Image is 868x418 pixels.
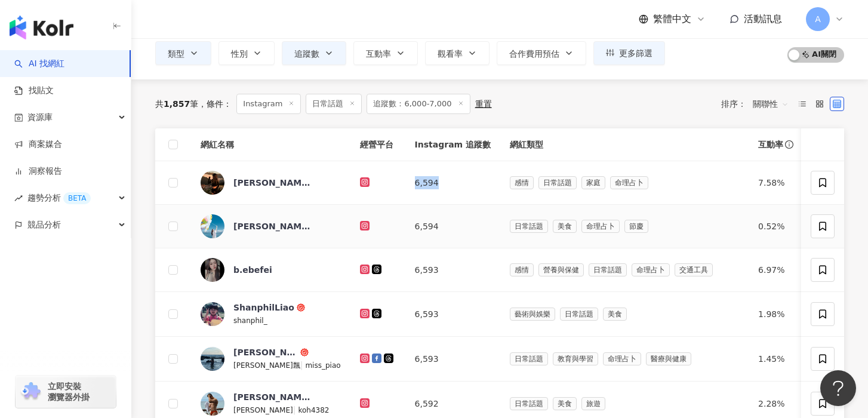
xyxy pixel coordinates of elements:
[438,49,463,59] span: 觀看率
[753,94,789,113] span: 關聯性
[510,308,555,321] span: 藝術與娛樂
[581,397,605,410] span: 旅遊
[553,397,577,410] span: 美食
[201,214,224,238] img: KOL Avatar
[758,397,795,410] div: 2.28%
[48,381,90,402] span: 立即安裝 瀏覽器外掛
[783,139,795,150] span: info-circle
[510,397,548,410] span: 日常話題
[305,361,340,370] span: miss_piao
[201,258,224,282] img: KOL Avatar
[721,94,795,113] div: 排序：
[624,220,648,233] span: 節慶
[758,220,795,233] div: 0.52%
[155,41,211,65] button: 類型
[19,382,42,401] img: chrome extension
[233,346,298,358] div: [PERSON_NAME]
[14,194,23,202] span: rise
[510,263,534,276] span: 感情
[236,94,301,114] span: Instagram
[538,263,584,276] span: 營養與保健
[353,41,418,65] button: 互動率
[27,104,53,131] span: 資源庫
[405,337,500,382] td: 6,593
[589,263,627,276] span: 日常話題
[366,49,391,59] span: 互動率
[306,94,362,114] span: 日常話題
[233,316,267,325] span: shanphil_
[233,264,272,276] div: b.ebefei
[350,128,405,161] th: 經營平台
[201,214,341,238] a: KOL Avatar[PERSON_NAME]
[593,41,665,65] button: 更多篩選
[201,391,341,416] a: KOL Avatar[PERSON_NAME][PERSON_NAME]|koh4382
[632,263,670,276] span: 命理占卜
[298,406,329,414] span: koh4382
[675,263,713,276] span: 交通工具
[294,49,319,59] span: 追蹤數
[14,85,54,97] a: 找貼文
[231,49,248,59] span: 性別
[201,302,224,326] img: KOL Avatar
[405,248,500,292] td: 6,593
[553,220,577,233] span: 美食
[603,352,641,365] span: 命理占卜
[758,308,795,321] div: 1.98%
[758,139,783,150] span: 互動率
[758,176,795,189] div: 7.58%
[293,405,298,414] span: |
[16,376,116,408] a: chrome extension立即安裝 瀏覽器外掛
[581,220,620,233] span: 命理占卜
[201,392,224,416] img: KOL Avatar
[14,58,64,70] a: searchAI 找網紅
[538,176,577,189] span: 日常話題
[27,185,91,211] span: 趨勢分析
[201,171,224,195] img: KOL Avatar
[233,302,294,314] div: ShanphilLiao
[581,176,605,189] span: 家庭
[560,308,598,321] span: 日常話題
[198,99,232,109] span: 條件 ：
[510,352,548,365] span: 日常話題
[191,128,350,161] th: 網紅名稱
[233,220,311,232] div: [PERSON_NAME]
[201,171,341,195] a: KOL Avatar[PERSON_NAME]
[233,361,300,370] span: [PERSON_NAME]飄
[300,360,306,370] span: |
[155,99,198,109] div: 共 筆
[168,49,184,59] span: 類型
[500,128,749,161] th: 網紅類型
[27,211,61,238] span: 競品分析
[610,176,648,189] span: 命理占卜
[497,41,586,65] button: 合作費用預估
[14,165,62,177] a: 洞察報告
[758,352,795,365] div: 1.45%
[405,205,500,248] td: 6,594
[201,302,341,327] a: KOL AvatarShanphilLiaoshanphil_
[233,177,311,189] div: [PERSON_NAME]
[646,352,691,365] span: 醫療與健康
[233,406,293,414] span: [PERSON_NAME]
[367,94,470,114] span: 追蹤數：6,000-7,000
[475,99,492,109] div: 重置
[233,391,311,403] div: [PERSON_NAME]
[820,370,856,406] iframe: Help Scout Beacon - Open
[405,161,500,205] td: 6,594
[553,352,598,365] span: 教育與學習
[619,48,652,58] span: 更多篩選
[201,346,341,371] a: KOL Avatar[PERSON_NAME][PERSON_NAME]飄|miss_piao
[510,220,548,233] span: 日常話題
[744,13,782,24] span: 活動訊息
[218,41,275,65] button: 性別
[509,49,559,59] span: 合作費用預估
[201,347,224,371] img: KOL Avatar
[758,263,795,276] div: 6.97%
[14,139,62,150] a: 商案媒合
[815,13,821,26] span: A
[653,13,691,26] span: 繁體中文
[405,292,500,337] td: 6,593
[282,41,346,65] button: 追蹤數
[405,128,500,161] th: Instagram 追蹤數
[510,176,534,189] span: 感情
[164,99,190,109] span: 1,857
